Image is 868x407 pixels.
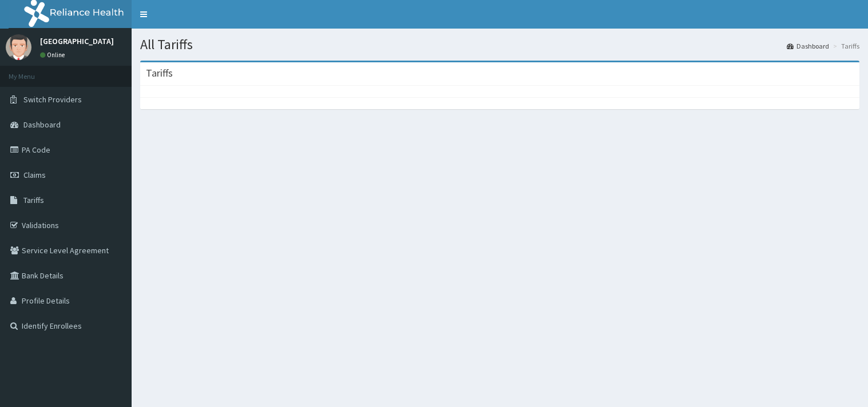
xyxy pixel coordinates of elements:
[23,119,61,130] span: Dashboard
[23,94,82,105] span: Switch Providers
[23,195,44,205] span: Tariffs
[40,37,114,45] p: [GEOGRAPHIC_DATA]
[140,37,859,52] h1: All Tariffs
[23,170,46,180] span: Claims
[40,51,68,59] a: Online
[787,41,829,51] a: Dashboard
[830,41,859,51] li: Tariffs
[6,34,31,60] img: User Image
[146,68,173,78] h3: Tariffs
